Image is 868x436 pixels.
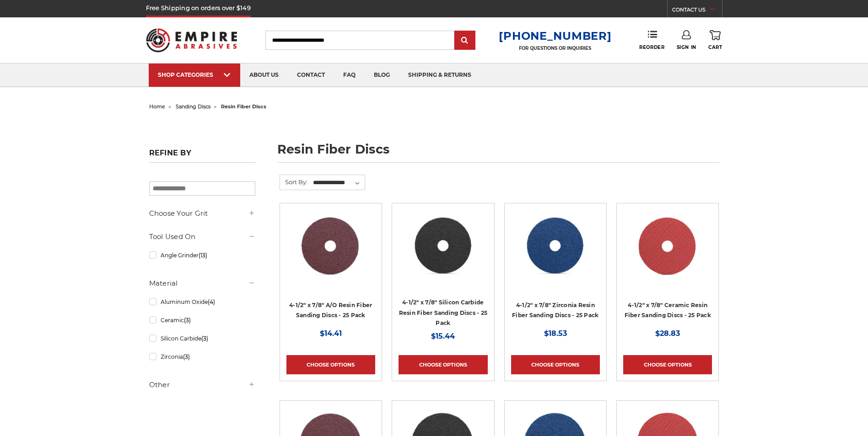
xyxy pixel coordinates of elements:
[456,32,474,50] input: Submit
[511,355,600,374] a: Choose Options
[655,329,680,338] span: $28.83
[518,210,592,283] img: 4-1/2" zirc resin fiber disc
[511,210,600,298] a: 4-1/2" zirc resin fiber disc
[499,29,611,43] a: [PHONE_NUMBER]
[639,44,664,50] span: Reorder
[149,208,255,219] h5: Choose Your Grit
[623,355,712,374] a: Choose Options
[288,64,334,87] a: contact
[149,231,255,242] h5: Tool Used On
[406,210,480,283] img: 4.5 Inch Silicon Carbide Resin Fiber Discs
[399,299,488,326] a: 4-1/2" x 7/8" Silicon Carbide Resin Fiber Sanding Discs - 25 Pack
[625,302,711,319] a: 4-1/2" x 7/8" Ceramic Resin Fiber Sanding Discs - 25 Pack
[221,103,266,110] span: resin fiber discs
[158,71,231,78] div: SHOP CATEGORIES
[334,64,365,87] a: faq
[183,353,190,360] span: (3)
[544,329,567,338] span: $18.53
[149,312,255,328] a: Ceramic(3)
[286,355,375,374] a: Choose Options
[320,329,342,338] span: $14.41
[399,210,487,298] a: 4.5 Inch Silicon Carbide Resin Fiber Discs
[201,335,208,342] span: (3)
[399,64,480,87] a: shipping & returns
[149,103,165,110] a: home
[631,210,705,283] img: 4-1/2" ceramic resin fiber disc
[512,302,598,319] a: 4-1/2" x 7/8" Zirconia Resin Fiber Sanding Discs - 25 Pack
[623,210,712,298] a: 4-1/2" ceramic resin fiber disc
[672,5,722,17] a: CONTACT US
[199,252,207,259] span: (13)
[240,64,288,87] a: about us
[146,22,237,58] img: Empire Abrasives
[149,247,255,263] a: Angle Grinder(13)
[149,379,255,390] h5: Other
[149,349,255,365] a: Zirconia(3)
[277,143,719,163] h1: resin fiber discs
[312,176,365,190] select: Sort By:
[499,45,611,51] p: FOR QUESTIONS OR INQUIRIES
[365,64,399,87] a: blog
[677,44,696,50] span: Sign In
[280,175,307,189] label: Sort By:
[176,103,210,110] a: sanding discs
[289,302,372,319] a: 4-1/2" x 7/8" A/O Resin Fiber Sanding Discs - 25 Pack
[708,30,722,50] a: Cart
[431,332,455,340] span: $15.44
[149,294,255,310] a: Aluminum Oxide(4)
[708,44,722,50] span: Cart
[149,278,255,289] h5: Material
[286,210,375,298] a: 4.5 inch resin fiber disc
[208,298,215,305] span: (4)
[399,355,487,374] a: Choose Options
[639,30,664,50] a: Reorder
[294,210,368,283] img: 4.5 inch resin fiber disc
[184,317,191,324] span: (3)
[149,330,255,346] a: Silicon Carbide(3)
[149,149,255,163] h5: Refine by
